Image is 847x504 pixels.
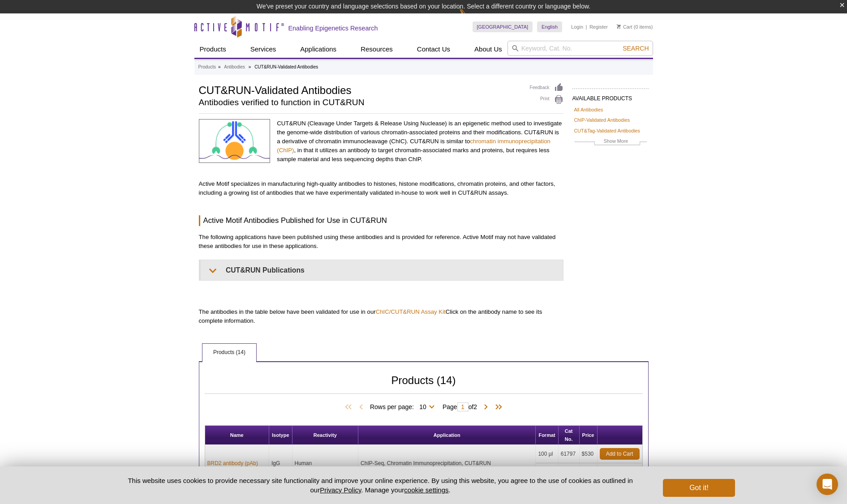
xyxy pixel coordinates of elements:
[198,63,216,71] a: Products
[199,179,563,197] p: Active Motif specializes in manufacturing high-quality antibodies to histones, histone modificati...
[469,41,507,58] a: About Us
[404,486,448,494] button: cookie settings
[269,426,292,445] th: Isotype
[202,344,256,362] a: Products (14)
[507,41,653,56] input: Keyword, Cat. No.
[194,41,232,58] a: Products
[572,88,649,104] h2: AVAILABLE PRODUCTS
[205,426,269,445] th: Name
[199,215,563,226] h3: Active Motif Antibodies Published for Use in CUT&RUN
[438,402,482,411] span: Page of
[358,445,536,482] td: ChIP-Seq, Chromatin Immunoprecipitation, CUT&RUN
[817,474,838,495] div: Open Intercom Messenger
[536,445,558,463] td: 100 µl
[254,64,318,69] li: CUT&RUN-Validated Antibodies
[292,426,359,445] th: Reactivity
[201,260,563,280] summary: CUT&RUN Publications
[459,7,483,28] img: Change Here
[623,45,649,52] span: Search
[530,83,563,93] a: Feedback
[586,21,587,32] li: |
[559,445,580,463] td: 61797
[112,476,649,495] p: This website uses cookies to provide necessary site functionality and improve your online experie...
[199,119,271,163] img: CUT&Tag
[580,463,598,482] td: $130
[355,41,398,58] a: Resources
[249,64,251,69] li: »
[199,98,521,107] h2: Antibodies verified to function in CUT&RUN
[295,41,342,58] a: Applications
[473,21,533,32] a: [GEOGRAPHIC_DATA]
[343,403,357,412] span: First Page
[580,445,598,463] td: $530
[199,308,563,325] p: The antibodies in the table below have been validated for use in our Click on the antibody name t...
[559,463,580,482] td: 61798
[224,63,245,71] a: Antibodies
[357,403,365,412] span: Previous Page
[600,448,640,460] a: Add to Cart
[376,308,446,315] a: ChIC/CUT&RUN Assay Kit
[358,426,536,445] th: Application
[207,459,258,467] a: BRD2 antibody (pAb)
[574,116,630,124] a: ChIP-Validated Antibodies
[536,463,558,482] td: 10 µl
[277,119,563,164] p: CUT&RUN (Cleavage Under Targets & Release Using Nuclease) is an epigenetic method used to investi...
[199,233,563,251] p: The following applications have been published using these antibodies and is provided for referen...
[288,24,378,32] h2: Enabling Epigenetics Research
[617,24,621,29] img: Your Cart
[589,24,608,30] a: Register
[559,426,580,445] th: Cat No.
[571,24,583,30] a: Login
[537,21,562,32] a: English
[574,137,647,147] a: Show More
[574,127,640,135] a: CUT&Tag-Validated Antibodies
[574,106,603,114] a: All Antibodies
[620,44,651,52] button: Search
[580,426,598,445] th: Price
[482,403,490,412] span: Next Page
[412,41,456,58] a: Contact Us
[473,403,477,410] span: 2
[536,426,558,445] th: Format
[218,64,221,69] li: »
[292,445,359,482] td: Human
[530,95,563,105] a: Print
[199,83,521,96] h1: CUT&RUN-Validated Antibodies
[617,24,632,30] a: Cart
[205,376,643,394] h2: Products (14)
[320,486,361,494] a: Privacy Policy
[245,41,282,58] a: Services
[663,479,735,497] button: Got it!
[490,403,504,412] span: Last Page
[269,445,292,482] td: IgG
[370,402,438,411] span: Rows per page:
[617,21,653,32] li: (0 items)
